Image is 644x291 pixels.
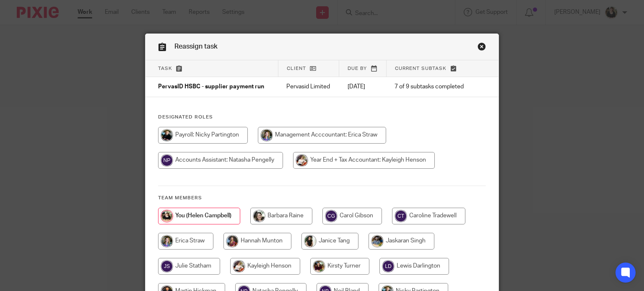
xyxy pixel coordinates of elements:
[287,66,306,71] span: Client
[158,114,486,121] h4: Designated Roles
[158,66,172,71] span: Task
[348,82,378,91] p: [DATE]
[478,42,486,54] a: Close this dialog window
[386,77,473,97] td: 7 of 9 subtasks completed
[158,195,486,201] h4: Team members
[158,84,264,90] span: PervasID HSBC - supplier payment run
[286,82,331,91] p: Pervasid Limited
[348,66,367,71] span: Due by
[174,43,218,50] span: Reassign task
[395,66,447,71] span: Current subtask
